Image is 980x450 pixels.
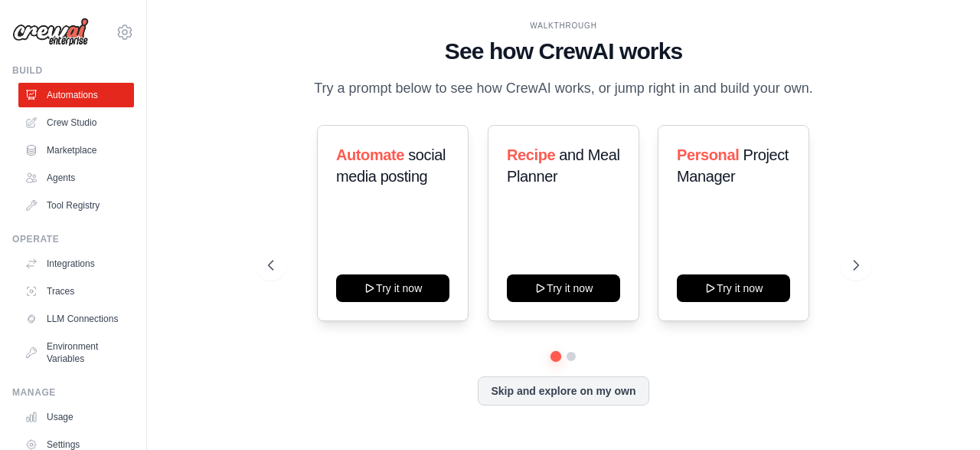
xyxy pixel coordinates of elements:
[677,274,790,302] button: Try it now
[18,110,134,135] a: Crew Studio
[18,251,134,276] a: Integrations
[507,274,620,302] button: Try it now
[478,376,648,406] button: Skip and explore on my own
[677,146,789,185] span: Project Manager
[18,405,134,429] a: Usage
[18,166,134,190] a: Agents
[336,146,446,185] span: social media posting
[268,20,858,31] div: WALKTHROUGH
[677,146,739,163] span: Personal
[18,138,134,163] a: Marketplace
[12,233,134,245] div: Operate
[18,83,134,107] a: Automations
[336,146,404,163] span: Automate
[12,18,89,47] img: Logo
[12,386,134,399] div: Manage
[336,274,449,302] button: Try it now
[268,38,858,65] h1: See how CrewAI works
[12,64,134,77] div: Build
[18,307,134,331] a: LLM Connections
[18,193,134,218] a: Tool Registry
[18,334,134,371] a: Environment Variables
[306,77,821,100] p: Try a prompt below to see how CrewAI works, or jump right in and build your own.
[507,146,619,185] span: and Meal Planner
[903,376,980,450] iframe: Chat Widget
[507,146,555,163] span: Recipe
[18,279,134,304] a: Traces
